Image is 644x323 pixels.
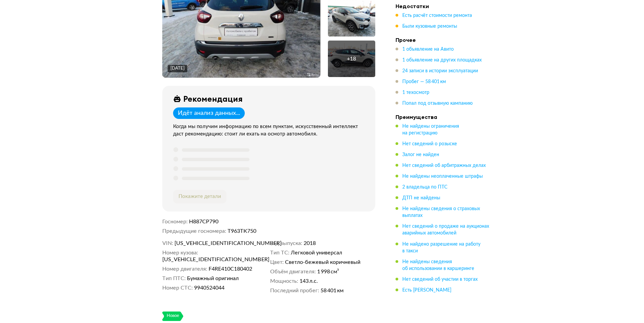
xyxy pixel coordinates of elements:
span: F4RЕ410С180402 [209,266,252,272]
span: Нет сведений об арбитражных делах [402,163,486,168]
span: Не найдены неоплаченные штрафы [402,174,483,179]
span: 58 401 км [320,287,343,294]
dt: Номер двигателя [162,266,207,272]
span: 9940524044 [194,284,224,291]
div: Идёт анализ данных... [178,109,240,117]
span: Не найдены ограничения на регистрацию [402,124,459,135]
h4: Недостатки [396,3,490,9]
span: 1 техосмотр [402,90,429,95]
span: Есть расчёт стоимости ремонта [402,13,472,18]
dt: Тип ПТС [162,275,186,282]
dt: Цвет [270,259,284,266]
span: 1 объявление на Авито [402,47,454,52]
span: 2 владельца по ПТС [402,185,448,190]
dt: Предыдущие госномера [162,228,226,234]
span: Попал под отзывную кампанию [402,101,473,106]
span: Есть [PERSON_NAME] [402,288,451,292]
span: 24 записи в истории эксплуатации [402,69,478,73]
span: Пробег — 58 401 км [402,79,446,84]
div: [DATE] [170,66,185,72]
dt: Последний пробег [270,287,319,294]
div: Когда мы получим информацию по всем пунктам, искусственный интеллект даст рекомендацию: стоит ли ... [173,123,367,138]
span: Не найдены сведения об использовании в каршеринге [402,259,474,271]
div: + 18 [347,55,356,62]
span: Легковой универсал [291,249,342,256]
span: Нет сведений о продаже на аукционах аварийных автомобилей [402,224,489,235]
span: Были кузовные ремонты [402,24,457,29]
h4: Прочее [396,36,490,43]
span: [US_VEHICLE_IDENTIFICATION_NUMBER] [162,256,240,263]
dt: Мощность [270,278,298,284]
span: Нет сведений об участии в торгах [402,277,478,281]
dt: Номер кузова [162,249,198,256]
span: Н887СР790 [189,219,218,224]
div: Новое [166,312,180,321]
span: 1 объявление на других площадках [402,58,482,63]
span: Не найдено разрешение на работу в такси [402,242,480,253]
dt: Номер СТС [162,284,193,291]
h4: Преимущества [396,114,490,120]
span: Не найдены сведения о страховых выплатах [402,206,480,218]
dt: VIN [162,240,173,247]
span: Нет сведений о розыске [402,142,457,146]
span: Светло-бежевый коричневый [285,259,360,266]
dt: Объём двигателя [270,268,316,275]
dt: Год выпуска [270,240,302,247]
span: Залог не найден [402,152,439,157]
dt: Госномер [162,218,188,225]
button: Покажите детали [173,190,226,203]
span: 1 998 см³ [317,268,339,275]
dd: Т963ТК750 [228,228,375,234]
span: Покажите детали [178,194,221,199]
span: ДТП не найдены [402,196,440,200]
span: Бумажный оригинал [187,275,239,282]
span: 2018 [304,240,316,247]
dt: Тип ТС [270,249,289,256]
span: [US_VEHICLE_IDENTIFICATION_NUMBER] [174,240,252,247]
div: Рекомендация [183,94,243,103]
span: 143 л.с. [300,278,318,284]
